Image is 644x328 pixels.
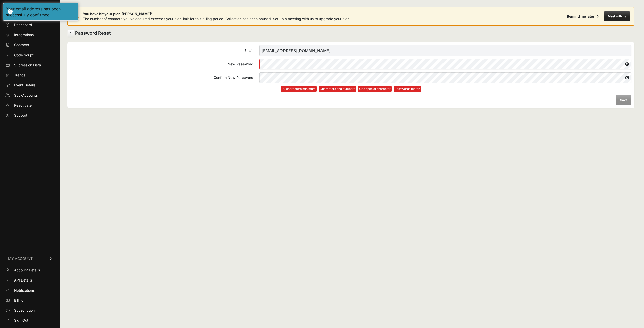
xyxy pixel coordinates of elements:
[70,62,253,67] div: New Password
[604,11,630,21] button: Meet with us
[394,86,421,92] li: Passwords match
[259,45,631,56] input: Email
[3,276,57,284] a: API Details
[14,103,32,108] span: Reactivate
[83,17,350,21] span: The number of contacts you've acquired exceeds your plan limit for this billing period. Collectio...
[3,266,57,274] a: Account Details
[6,6,76,18] div: Your email address has been successfully confirmed.
[567,14,594,19] div: Remind me later
[14,42,29,48] span: Contacts
[8,256,33,261] span: MY ACCOUNT
[14,93,38,98] span: Sub-Accounts
[3,296,57,304] a: Billing
[70,75,253,80] div: Confirm New Password
[3,251,57,266] a: MY ACCOUNT
[14,22,32,27] span: Dashboard
[281,86,317,92] li: 10 characters minimum
[14,298,24,303] span: Billing
[3,91,57,99] a: Sub-Accounts
[14,318,28,323] span: Sign Out
[14,73,25,78] span: Trends
[83,11,350,16] span: You have hit your plan [PERSON_NAME]!
[3,21,57,29] a: Dashboard
[259,72,631,83] input: Confirm New Password
[319,86,356,92] li: Characters and numbers
[3,306,57,314] a: Subscription
[14,288,35,293] span: Notifications
[3,51,57,59] a: Code Script
[3,111,57,119] a: Support
[14,308,35,313] span: Subscription
[14,53,34,58] span: Code Script
[565,12,601,21] button: Remind me later
[70,48,253,53] div: Email
[14,83,35,88] span: Event Details
[3,31,57,39] a: Integrations
[14,32,34,37] span: Integrations
[3,61,57,69] a: Supression Lists
[259,59,631,69] input: New Password
[14,278,32,283] span: API Details
[14,113,27,118] span: Support
[3,286,57,294] a: Notifications
[358,86,392,92] li: One special character
[3,71,57,79] a: Trends
[3,101,57,109] a: Reactivate
[3,41,57,49] a: Contacts
[14,63,41,68] span: Supression Lists
[67,30,634,37] h2: Password Reset
[14,268,40,273] span: Account Details
[3,316,57,324] a: Sign Out
[3,81,57,89] a: Event Details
